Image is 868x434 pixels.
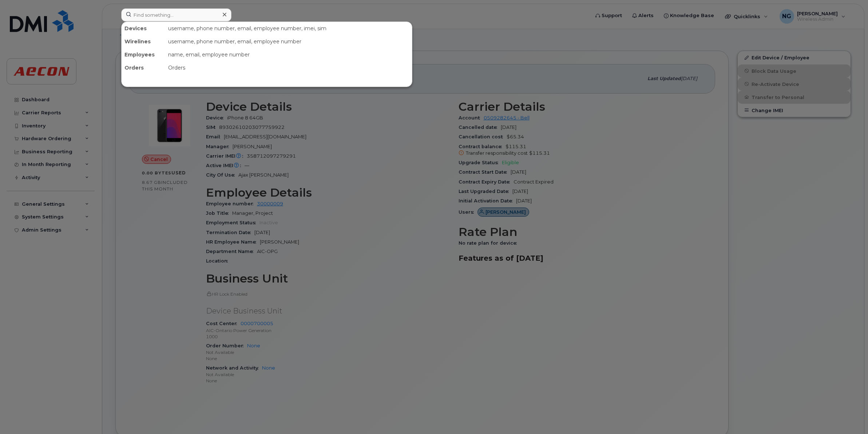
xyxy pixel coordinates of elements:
input: Find something... [121,8,231,21]
div: name, email, employee number [165,48,412,61]
div: Wirelines [122,35,165,48]
div: Devices [122,22,165,35]
div: username, phone number, email, employee number [165,35,412,48]
div: username, phone number, email, employee number, imei, sim [165,22,412,35]
div: Orders [165,61,412,74]
div: Orders [122,61,165,74]
div: Employees [122,48,165,61]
